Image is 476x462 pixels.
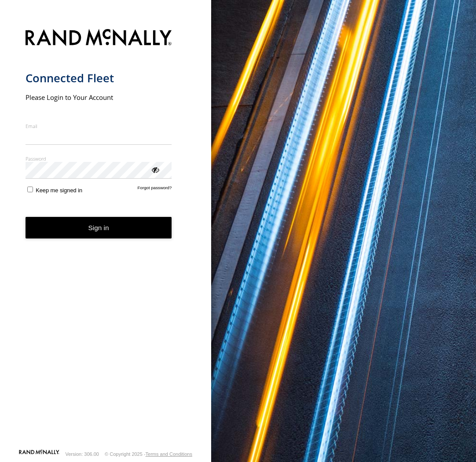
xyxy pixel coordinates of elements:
h2: Please Login to Your Account [26,93,172,102]
button: Sign in [26,217,172,238]
a: Forgot password? [138,185,172,194]
input: Keep me signed in [27,187,33,192]
div: Version: 306.00 [66,451,99,457]
span: Keep me signed in [36,187,82,194]
label: Email [26,123,172,129]
a: Visit our Website [19,450,59,458]
h1: Connected Fleet [26,71,172,85]
div: ViewPassword [150,165,159,174]
a: Terms and Conditions [146,451,192,457]
div: © Copyright 2025 - [105,451,192,457]
label: Password [26,155,172,162]
img: Rand McNally [26,27,172,50]
form: main [26,24,186,449]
